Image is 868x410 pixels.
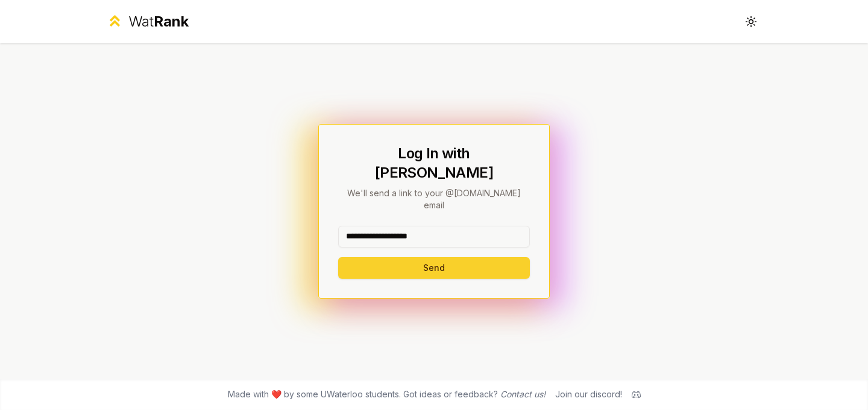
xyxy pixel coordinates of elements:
a: Contact us! [500,389,546,399]
button: Send [338,257,530,279]
a: WatRank [106,12,189,31]
h1: Log In with [PERSON_NAME] [338,144,530,182]
div: Wat [128,12,189,31]
div: Join our discord! [555,388,622,400]
span: Rank [154,13,189,30]
p: We'll send a link to your @[DOMAIN_NAME] email [338,187,530,211]
span: Made with ❤️ by some UWaterloo students. Got ideas or feedback? [228,388,546,400]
